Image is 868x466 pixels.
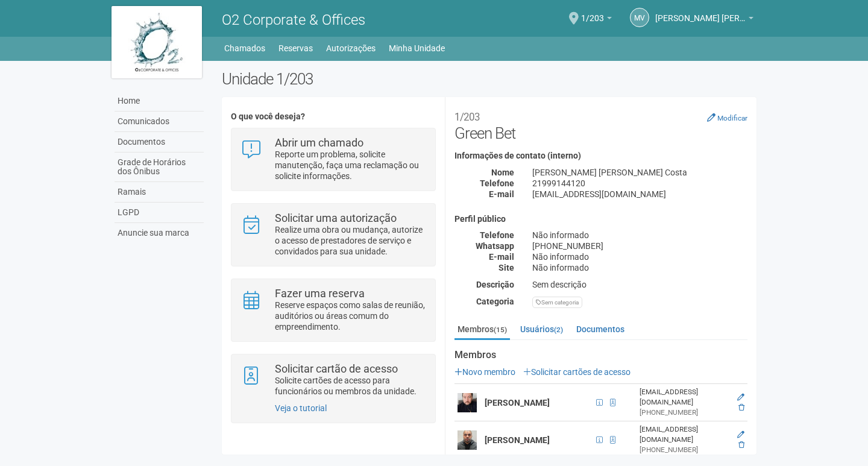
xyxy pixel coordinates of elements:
span: 1/203 [581,2,604,23]
img: user.png [458,430,477,450]
strong: Solicitar cartão de acesso [275,362,398,375]
a: Editar membro [737,393,744,401]
strong: Telefone [480,230,514,240]
small: (2) [554,326,563,334]
a: Usuários(2) [517,320,566,338]
div: 21999144120 [523,178,756,189]
strong: Site [498,263,514,272]
strong: Telefone [480,178,514,188]
div: [EMAIL_ADDRESS][DOMAIN_NAME] [640,424,729,445]
a: 1/203 [581,15,612,25]
a: Reservas [278,40,313,57]
img: logo.jpg [112,6,202,78]
a: Comunicados [115,112,204,132]
p: Reserve espaços como salas de reunião, auditórios ou áreas comum do empreendimento. [275,300,426,332]
div: Sem descrição [523,279,756,290]
a: Novo membro [454,367,515,377]
a: Solicitar uma autorização Realize uma obra ou mudança, autorize o acesso de prestadores de serviç... [241,213,426,257]
a: Solicitar cartões de acesso [523,367,631,377]
a: Excluir membro [738,403,744,412]
strong: E-mail [489,252,514,262]
h4: Informações de contato (interno) [454,151,747,160]
div: [PHONE_NUMBER] [640,445,729,455]
img: user.png [458,393,477,412]
a: Ramais [115,182,204,203]
div: Não informado [523,251,756,262]
strong: Nome [491,168,514,177]
div: [PERSON_NAME] [PERSON_NAME] Costa [523,167,756,178]
div: Sem categoria [532,297,582,308]
p: Realize uma obra ou mudança, autorize o acesso de prestadores de serviço e convidados para sua un... [275,224,426,257]
small: 1/203 [454,111,480,123]
strong: Abrir um chamado [275,136,363,149]
a: Modificar [707,113,747,122]
div: [EMAIL_ADDRESS][DOMAIN_NAME] [640,387,729,408]
p: Reporte um problema, solicite manutenção, faça uma reclamação ou solicite informações. [275,149,426,181]
a: Grade de Horários dos Ônibus [115,153,204,182]
div: [PHONE_NUMBER] [640,408,729,418]
div: [PHONE_NUMBER] [523,241,756,251]
a: Autorizações [326,40,376,57]
h4: O que você deseja? [231,112,435,121]
strong: Whatsapp [476,241,514,251]
div: Não informado [523,262,756,273]
strong: Categoria [476,297,514,306]
a: Abrir um chamado Reporte um problema, solicite manutenção, faça uma reclamação ou solicite inform... [241,137,426,181]
small: (15) [494,326,507,334]
a: Chamados [224,40,265,57]
a: Documentos [573,320,627,338]
p: Solicite cartões de acesso para funcionários ou membros da unidade. [275,375,426,397]
strong: [PERSON_NAME] [485,435,550,445]
strong: Solicitar uma autorização [275,212,397,224]
h4: Perfil público [454,215,747,224]
a: Excluir membro [738,441,744,449]
a: Minha Unidade [389,40,445,57]
a: Membros(15) [454,320,510,340]
span: O2 Corporate & Offices [222,11,365,28]
a: Documentos [115,132,204,153]
strong: [PERSON_NAME] [485,398,550,408]
div: Não informado [523,230,756,241]
strong: Descrição [476,280,514,289]
a: Fazer uma reserva Reserve espaços como salas de reunião, auditórios ou áreas comum do empreendime... [241,288,426,332]
a: Solicitar cartão de acesso Solicite cartões de acesso para funcionários ou membros da unidade. [241,364,426,397]
a: Veja o tutorial [275,403,327,413]
div: [EMAIL_ADDRESS][DOMAIN_NAME] [523,189,756,200]
a: Editar membro [737,430,744,439]
a: [PERSON_NAME] [PERSON_NAME] [655,15,753,25]
strong: Fazer uma reserva [275,287,365,300]
a: MV [630,8,649,27]
h2: Green Bet [454,106,747,142]
h2: Unidade 1/203 [222,70,756,88]
a: Anuncie sua marca [115,223,204,243]
a: LGPD [115,203,204,223]
span: Marcus Vinicius da Silveira Costa [655,2,746,23]
strong: Membros [454,350,747,361]
small: Modificar [717,114,747,122]
a: Home [115,91,204,112]
strong: E-mail [489,189,514,199]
